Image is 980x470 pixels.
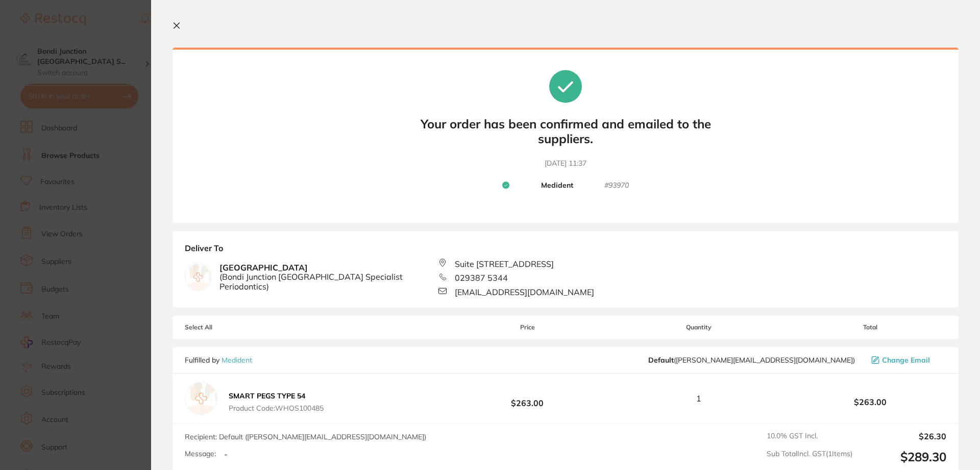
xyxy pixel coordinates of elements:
[185,432,426,441] span: Recipient: Default ( [PERSON_NAME][EMAIL_ADDRESS][DOMAIN_NAME] )
[185,324,287,331] span: Select All
[185,382,217,415] img: empty.jpg
[226,391,327,413] button: SMART PEGS TYPE 54 Product Code:WHOS100485
[794,324,946,331] span: Total
[229,391,305,400] b: SMART PEGS TYPE 54
[185,356,252,364] p: Fulfilled by
[455,273,508,282] span: 029387 5344
[861,450,946,464] output: $289.30
[604,181,629,190] small: # 93970
[767,450,852,464] span: Sub Total Incl. GST ( 1 Items)
[219,272,438,291] span: ( Bondi Junction [GEOGRAPHIC_DATA] Specialist Periodontics )
[648,355,674,365] b: Default
[648,356,855,364] span: jackie@medident.com.au
[451,389,603,408] b: $263.00
[185,243,946,259] b: Deliver To
[696,394,701,403] span: 1
[455,287,594,297] span: [EMAIL_ADDRESS][DOMAIN_NAME]
[185,264,211,289] img: empty.jpg
[412,117,719,146] b: Your order has been confirmed and emailed to the suppliers.
[868,355,946,365] button: Change Email
[229,404,324,412] span: Product Code: WHOS100485
[455,259,554,268] span: Suite [STREET_ADDRESS]
[604,324,794,331] span: Quantity
[541,181,573,190] b: Medident
[882,356,930,364] span: Change Email
[224,450,228,459] p: -
[219,263,438,291] b: [GEOGRAPHIC_DATA]
[451,324,603,331] span: Price
[222,355,252,365] a: Medident
[861,432,946,441] output: $26.30
[767,432,852,441] span: 10.0 % GST Incl.
[794,397,946,407] b: $263.00
[185,450,216,458] label: Message:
